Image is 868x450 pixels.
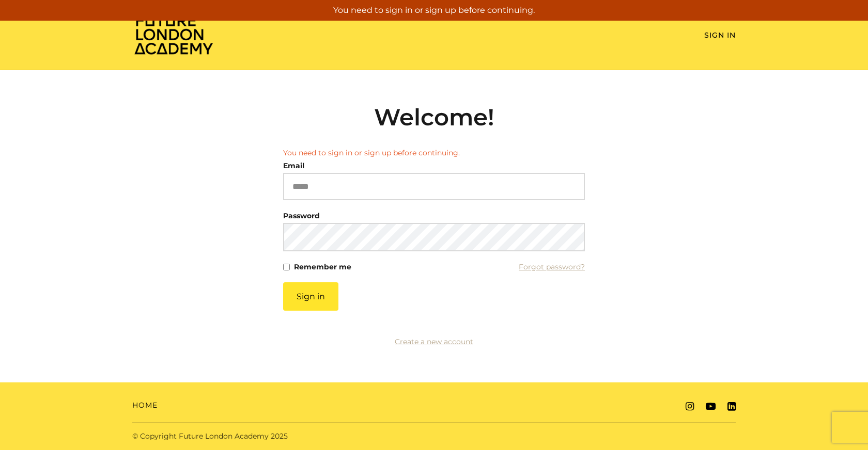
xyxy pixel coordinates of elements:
[4,4,864,17] p: You need to sign in or sign up before continuing.
[283,103,585,131] h2: Welcome!
[519,260,585,274] a: Forgot password?
[395,337,473,346] a: Create a new account
[283,158,304,173] label: Email
[132,13,215,55] img: Home Page
[132,400,158,411] a: Home
[283,282,338,311] button: Sign in
[283,208,320,223] label: Password
[294,260,351,274] label: Remember me
[704,30,736,40] a: Sign In
[283,148,585,158] li: You need to sign in or sign up before continuing.
[124,431,434,442] div: © Copyright Future London Academy 2025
